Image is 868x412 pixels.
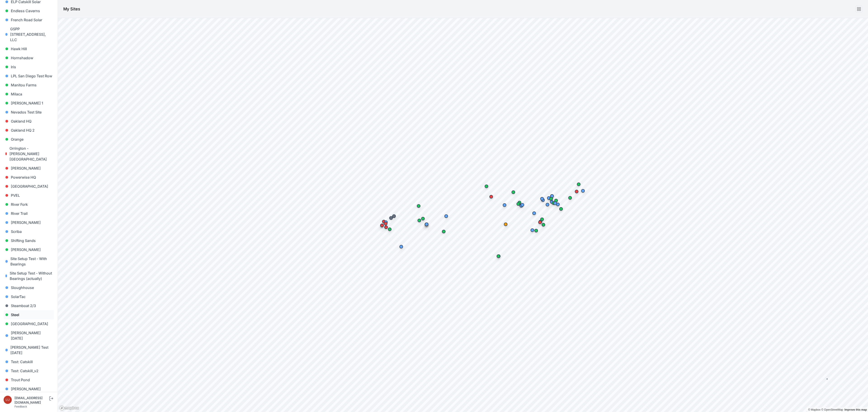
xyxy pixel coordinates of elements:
div: Map marker [557,204,566,213]
a: Orrington - [PERSON_NAME][GEOGRAPHIC_DATA] [4,144,54,164]
div: Map marker [574,180,583,189]
img: luke.beaumont@nevados.solar [4,396,12,404]
a: Oakland HQ 2 [4,126,54,135]
a: Steamboat 2/3 [4,301,54,310]
div: Map marker [377,221,387,230]
div: Map marker [418,214,427,223]
div: Map marker [552,196,561,205]
a: Feedback [14,405,27,408]
a: [PERSON_NAME] 1 [4,99,54,108]
a: OpenStreetMap [821,408,843,411]
a: French Road Solar [4,15,54,24]
div: Map marker [439,227,448,236]
div: Map marker [509,188,518,197]
a: Manitou Farms [4,81,54,90]
div: Map marker [551,199,560,208]
div: Map marker [397,242,406,251]
div: Map marker [547,192,557,201]
a: River Trail [4,209,54,218]
div: Map marker [543,200,552,209]
h1: My Sites [63,6,80,12]
a: Map feedback [844,408,867,411]
div: Map marker [422,220,431,229]
div: Map marker [538,194,547,203]
a: LPL San Diego Test Row [4,71,54,81]
a: Site Setup Test - Without Bearings (actually) [4,269,54,283]
div: Map marker [572,187,581,196]
a: Test: Catskill [4,357,54,366]
div: Map marker [487,192,496,201]
div: Map marker [538,215,547,224]
div: Map marker [482,182,491,191]
div: Map marker [544,194,553,203]
div: Map marker [566,193,575,202]
a: Milaca [4,90,54,99]
a: Test: Catskill_v2 [4,366,54,375]
a: Mapbox logo [59,405,79,411]
a: Mapbox [808,408,821,411]
a: [GEOGRAPHIC_DATA] [4,319,54,328]
a: Orange [4,135,54,144]
div: Map marker [532,226,541,235]
div: Map marker [381,218,390,227]
a: Site Setup Test - With Bearings [4,254,54,269]
div: Map marker [514,199,523,208]
a: [GEOGRAPHIC_DATA] [4,182,54,191]
div: Map marker [547,194,556,203]
a: River Fork [4,200,54,209]
div: Map marker [500,201,509,210]
canvas: Map [58,18,868,412]
a: [PERSON_NAME] [4,164,54,173]
a: [PERSON_NAME] [4,218,54,227]
a: Nevados Test Site [4,108,54,117]
a: Oakland HQ [4,117,54,126]
a: Hornshadow [4,53,54,62]
a: Hawk Hill [4,44,54,53]
div: Map marker [578,186,587,195]
a: [PERSON_NAME] [4,384,54,393]
a: SolarTac [4,292,54,301]
a: Powerwise HQ [4,173,54,182]
div: Map marker [381,219,390,228]
a: Scriba [4,227,54,236]
div: Map marker [442,212,451,221]
div: Map marker [389,212,399,221]
div: Map marker [415,216,424,225]
a: Endless Caverns [4,6,54,15]
div: [EMAIL_ADDRESS][DOMAIN_NAME] [14,396,48,405]
div: Map marker [387,213,396,223]
a: Sloughhouse [4,283,54,292]
div: Map marker [535,218,545,227]
div: Map marker [530,209,539,218]
div: Map marker [494,252,503,261]
div: Map marker [536,217,545,226]
a: Shifting Sands [4,236,54,245]
div: Map marker [501,220,510,229]
div: Map marker [379,217,388,226]
a: Steel [4,310,54,319]
div: Map marker [528,226,537,235]
a: GSPP [STREET_ADDRESS], LLC [4,24,54,44]
a: PVEL [4,191,54,200]
a: [PERSON_NAME] [4,245,54,254]
div: Map marker [414,201,423,211]
div: Map marker [515,198,524,207]
div: Map marker [518,200,527,209]
a: Iris [4,62,54,71]
a: Trout Pond [4,375,54,384]
a: [PERSON_NAME] Test [DATE] [4,343,54,357]
a: [PERSON_NAME] [DATE] [4,328,54,343]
